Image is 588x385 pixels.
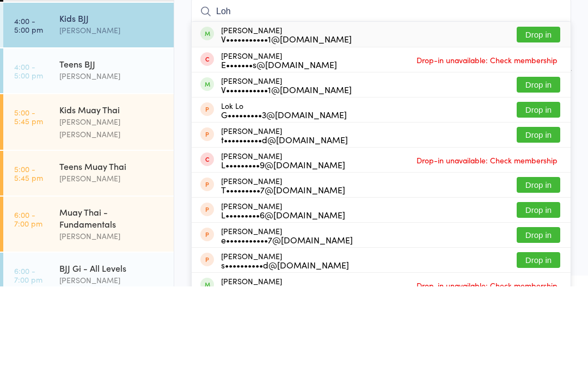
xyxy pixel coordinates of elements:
div: Events for [14,12,68,30]
span: [DATE] 4:00pm [191,39,554,50]
span: [PERSON_NAME] [191,50,554,60]
div: Open Mat [59,65,164,77]
time: 5:00 - 5:45 pm [14,206,43,224]
a: 5:00 -5:45 pmKids Muay Thai[PERSON_NAME] [PERSON_NAME] [3,193,174,248]
div: At [78,12,132,30]
div: [PERSON_NAME] [221,300,345,317]
input: Search [191,97,571,123]
button: Drop in [517,125,560,141]
span: Grappling Mat [191,60,554,71]
span: Kids BJJ [191,71,571,82]
time: 12:00 - 1:00 pm [14,69,41,87]
button: Drop in [517,326,560,341]
div: E•••••••s@[DOMAIN_NAME] [221,158,337,167]
div: [PERSON_NAME] [59,328,164,341]
div: [PERSON_NAME] [59,168,164,181]
div: BJJ Gi - All Levels [59,360,164,372]
div: L•••••••••9@[DOMAIN_NAME] [221,259,345,267]
time: 6:00 - 7:00 pm [14,309,42,326]
div: [PERSON_NAME] [221,175,352,192]
div: e•••••••••••7@[DOMAIN_NAME] [221,334,353,343]
div: G•••••••••3@[DOMAIN_NAME] [221,209,347,217]
div: Any location [78,30,132,42]
time: 5:00 - 5:45 pm [14,263,43,280]
a: 6:00 -7:00 pmMuay Thai - Fundamentals[PERSON_NAME] [3,295,174,350]
div: [PERSON_NAME] [59,271,164,283]
button: Drop in [517,225,560,241]
div: Kids BJJ [59,111,164,123]
a: 4:00 -5:00 pmTeens BJJ[PERSON_NAME] [3,147,174,192]
a: [DATE] [14,30,41,42]
div: [PERSON_NAME] [59,77,164,89]
div: L•••••••••6@[DOMAIN_NAME] [221,309,345,317]
div: Muay Thai - Fundamentals [59,304,164,328]
div: [PERSON_NAME] [221,225,348,242]
div: s••••••••••d@[DOMAIN_NAME] [221,359,349,368]
div: [PERSON_NAME] [PERSON_NAME] [59,214,164,239]
div: [PERSON_NAME] [59,123,164,135]
span: Drop-in unavailable: Check membership [414,250,560,267]
a: 4:00 -5:00 pmKids BJJ[PERSON_NAME] [3,101,174,146]
div: T•••••••••7@[DOMAIN_NAME] [221,284,345,292]
div: [PERSON_NAME] [221,325,353,343]
div: [PERSON_NAME] [221,275,345,292]
h2: Kids BJJ Check-in [191,15,571,33]
button: Drop in [517,175,560,191]
time: 6:00 - 7:00 pm [14,365,42,382]
a: 12:00 -1:00 pmOpen Mat[PERSON_NAME] [3,56,174,100]
div: [PERSON_NAME] [221,250,345,267]
div: [PERSON_NAME] [221,124,352,142]
button: Drop in [517,276,560,291]
div: [PERSON_NAME] [221,150,337,167]
time: 4:00 - 5:00 pm [14,115,43,132]
div: V•••••••••••1@[DOMAIN_NAME] [221,133,352,142]
div: [PERSON_NAME] [221,350,349,368]
button: Drop in [517,200,560,216]
button: Drop in [517,351,560,366]
div: Teens Muay Thai [59,259,164,271]
div: Teens BJJ [59,156,164,168]
div: Lok Lo [221,200,347,217]
div: V•••••••••••1@[DOMAIN_NAME] [221,184,352,192]
button: Drop in [517,301,560,316]
div: t••••••••••d@[DOMAIN_NAME] [221,234,348,242]
span: Drop-in unavailable: Check membership [414,150,560,167]
time: 4:00 - 5:00 pm [14,161,43,178]
div: Kids Muay Thai [59,202,164,214]
a: 5:00 -5:45 pmTeens Muay Thai[PERSON_NAME] [3,249,174,294]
